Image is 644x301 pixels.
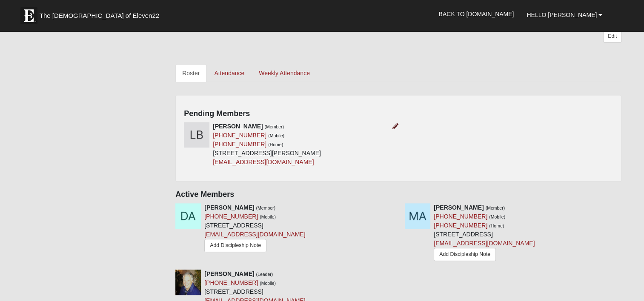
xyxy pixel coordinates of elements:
[213,159,314,165] a: [EMAIL_ADDRESS][DOMAIN_NAME]
[213,132,266,139] a: [PHONE_NUMBER]
[268,133,284,138] small: (Mobile)
[489,223,504,228] small: (Home)
[204,231,305,238] a: [EMAIL_ADDRESS][DOMAIN_NAME]
[256,205,276,210] small: (Member)
[265,124,284,129] small: (Member)
[207,64,251,82] a: Attendance
[527,11,597,18] span: Hello [PERSON_NAME]
[213,141,266,148] a: [PHONE_NUMBER]
[175,64,206,82] a: Roster
[204,204,254,211] strong: [PERSON_NAME]
[486,205,505,210] small: (Member)
[204,203,305,254] div: [STREET_ADDRESS]
[268,142,283,147] small: (Home)
[213,123,263,130] strong: [PERSON_NAME]
[520,4,609,26] a: Hello [PERSON_NAME]
[434,222,487,229] a: [PHONE_NUMBER]
[204,213,258,220] a: [PHONE_NUMBER]
[20,7,37,24] img: Eleven22 logo
[213,122,321,167] div: [STREET_ADDRESS][PERSON_NAME]
[40,11,159,20] span: The [DEMOGRAPHIC_DATA] of Eleven22
[434,240,535,247] a: [EMAIL_ADDRESS][DOMAIN_NAME]
[16,3,186,24] a: The [DEMOGRAPHIC_DATA] of Eleven22
[489,214,505,219] small: (Mobile)
[204,239,266,252] a: Add Discipleship Note
[434,204,484,211] strong: [PERSON_NAME]
[432,3,520,25] a: Back to [DOMAIN_NAME]
[434,213,487,220] a: [PHONE_NUMBER]
[434,203,535,263] div: [STREET_ADDRESS]
[434,248,496,261] a: Add Discipleship Note
[603,30,621,43] a: Edit
[204,279,258,286] a: [PHONE_NUMBER]
[260,281,276,286] small: (Mobile)
[252,64,317,82] a: Weekly Attendance
[204,270,254,277] strong: [PERSON_NAME]
[175,190,621,199] h4: Active Members
[260,214,276,219] small: (Mobile)
[256,272,273,277] small: (Leader)
[184,109,613,119] h4: Pending Members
